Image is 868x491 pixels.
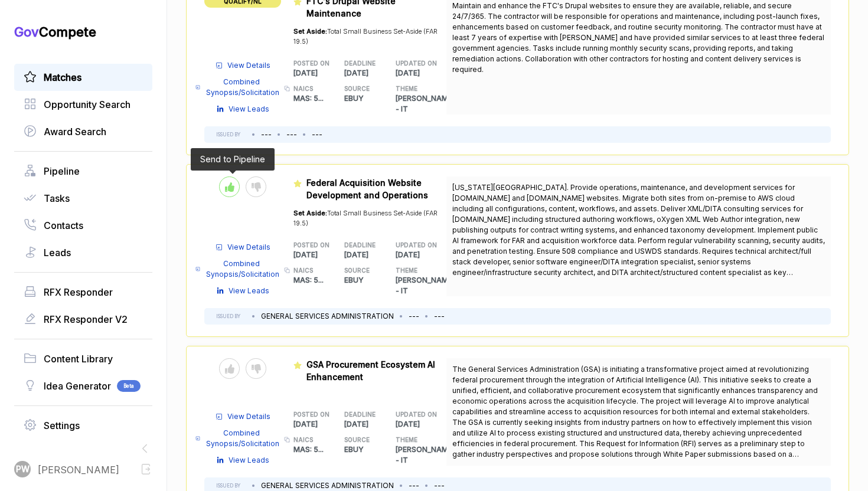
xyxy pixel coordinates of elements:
[227,411,270,422] span: View Details
[44,285,113,299] span: RFX Responder
[306,359,435,382] span: GSA Procurement Ecosystem AI Enhancement
[24,164,143,178] a: Pipeline
[293,241,326,250] h5: POSTED ON
[396,419,447,430] p: [DATE]
[293,276,324,284] span: MAS: 5 ...
[434,480,445,491] li: ---
[409,311,419,322] li: ---
[293,209,438,227] span: Total Small Business Set-Aside (FAR 19.5)
[293,250,345,260] p: [DATE]
[293,59,326,68] h5: POSTED ON
[195,428,280,449] a: Combined Synopsis/Solicitation
[396,266,428,275] h5: THEME
[344,250,396,260] p: [DATE]
[396,436,428,444] h5: THEME
[24,352,143,366] a: Content Library
[205,428,280,449] span: Combined Synopsis/Solicitation
[344,419,396,430] p: [DATE]
[227,60,270,71] span: View Details
[229,286,269,296] span: View Leads
[344,68,396,78] p: [DATE]
[344,241,377,250] h5: DEADLINE
[227,242,270,253] span: View Details
[344,275,396,286] p: EBUY
[44,97,130,112] span: Opportunity Search
[216,313,240,320] h5: ISSUED BY
[229,455,269,466] span: View Leads
[44,218,83,233] span: Contacts
[44,418,80,433] span: Settings
[409,480,419,491] li: ---
[24,97,143,112] a: Opportunity Search
[344,84,377,93] h5: SOURCE
[205,77,280,98] span: Combined Synopsis/Solicitation
[293,84,326,93] h5: NAICS
[293,410,326,419] h5: POSTED ON
[396,68,447,78] p: [DATE]
[396,410,428,419] h5: UPDATED ON
[24,312,143,326] a: RFX Responder V2
[396,241,428,250] h5: UPDATED ON
[117,380,141,392] span: Beta
[293,419,345,430] p: [DATE]
[24,125,143,139] a: Award Search
[24,218,143,233] a: Contacts
[24,70,143,84] a: Matches
[396,84,428,93] h5: THEME
[344,436,377,444] h5: SOURCE
[293,94,324,103] span: MAS: 5 ...
[24,191,143,205] a: Tasks
[261,129,272,140] li: ---
[344,59,377,68] h5: DEADLINE
[344,410,377,419] h5: DEADLINE
[24,245,143,260] a: Leads
[434,311,445,322] li: ---
[293,445,324,454] span: MAS: 5 ...
[396,93,447,114] p: [PERSON_NAME] - IT
[38,463,119,477] span: [PERSON_NAME]
[24,285,143,299] a: RFX Responder
[396,275,447,296] p: [PERSON_NAME] - IT
[452,183,825,287] span: [US_STATE][GEOGRAPHIC_DATA]. Provide operations, maintenance, and development services for [DOMAI...
[195,77,280,98] a: Combined Synopsis/Solicitation
[293,27,438,45] span: Total Small Business Set-Aside (FAR 19.5)
[16,463,30,476] span: PW
[344,444,396,455] p: EBUY
[216,482,240,489] h5: ISSUED BY
[261,480,394,491] li: GENERAL SERVICES ADMINISTRATION
[452,1,824,74] span: Maintain and enhance the FTC's Drupal websites to ensure they are available, reliable, and secure...
[195,258,280,280] a: Combined Synopsis/Solicitation
[293,266,326,275] h5: NAICS
[396,250,447,260] p: [DATE]
[261,311,394,322] li: GENERAL SERVICES ADMINISTRATION
[312,129,322,140] li: ---
[396,444,447,466] p: [PERSON_NAME] - IT
[44,312,128,326] span: RFX Responder V2
[44,191,70,205] span: Tasks
[293,68,345,78] p: [DATE]
[44,379,111,393] span: Idea Generator
[44,125,106,139] span: Award Search
[344,266,377,275] h5: SOURCE
[205,258,280,280] span: Combined Synopsis/Solicitation
[44,352,113,366] span: Content Library
[286,129,297,140] li: ---
[229,104,269,114] span: View Leads
[24,379,143,393] a: Idea GeneratorBeta
[293,209,327,217] span: Set Aside:
[24,418,143,433] a: Settings
[14,24,152,40] h1: Compete
[14,24,39,40] span: Gov
[216,131,240,138] h5: ISSUED BY
[396,59,428,68] h5: UPDATED ON
[44,70,81,84] span: Matches
[293,436,326,444] h5: NAICS
[452,365,818,469] span: The General Services Administration (GSA) is initiating a transformative project aimed at revolut...
[344,93,396,104] p: EBUY
[44,164,80,178] span: Pipeline
[293,27,327,35] span: Set Aside:
[306,178,428,200] span: Federal Acquisition Website Development and Operations
[44,245,71,260] span: Leads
